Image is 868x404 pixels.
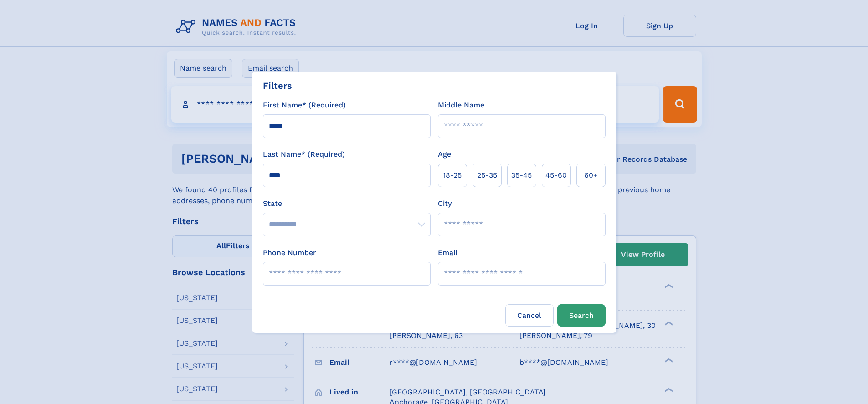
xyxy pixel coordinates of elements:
[263,149,345,160] label: Last Name* (Required)
[545,170,567,181] span: 45‑60
[438,149,451,160] label: Age
[263,247,316,258] label: Phone Number
[263,198,431,209] label: State
[263,79,292,92] div: Filters
[443,170,462,181] span: 18‑25
[511,170,532,181] span: 35‑45
[263,100,346,111] label: First Name* (Required)
[438,198,452,209] label: City
[438,100,484,111] label: Middle Name
[584,170,598,181] span: 60+
[477,170,497,181] span: 25‑35
[557,304,606,327] button: Search
[505,304,554,327] label: Cancel
[438,247,457,258] label: Email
